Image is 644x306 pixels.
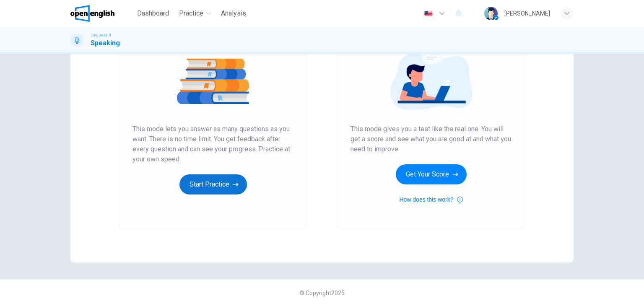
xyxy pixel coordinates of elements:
[176,6,214,21] button: Practice
[218,6,249,21] button: Analysis
[484,7,498,20] img: Profile picture
[221,8,246,18] span: Analysis
[351,124,512,154] span: This mode gives you a test like the real one. You will get a score and see what you are good at a...
[132,124,293,164] span: This mode lets you answer as many questions as you want. There is no time limit. You get feedback...
[504,8,550,18] div: [PERSON_NAME]
[179,174,247,194] button: Start Practice
[137,8,169,18] span: Dashboard
[423,10,434,17] img: en
[179,8,203,18] span: Practice
[399,194,462,205] button: How does this work?
[91,32,111,38] span: Linguaskill
[91,38,120,48] h1: Speaking
[134,6,172,21] button: Dashboard
[299,290,345,296] span: © Copyright 2025
[396,164,467,184] button: Get Your Score
[70,5,114,22] img: OpenEnglish logo
[70,5,134,22] a: OpenEnglish logo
